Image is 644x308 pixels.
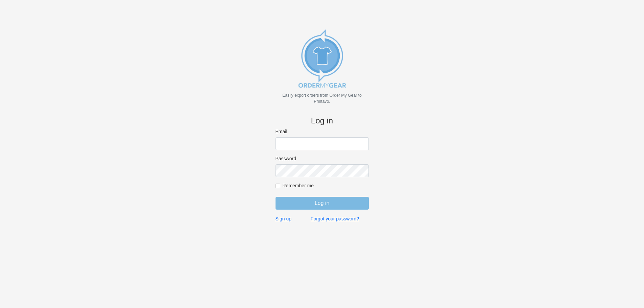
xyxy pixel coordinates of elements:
[276,128,369,135] label: Email
[311,216,359,222] a: Forgot your password?
[276,116,369,126] h4: Log in
[283,183,369,189] label: Remember me
[276,156,369,162] label: Password
[276,92,369,104] p: Easily export orders from Order My Gear to Printavo.
[276,197,369,210] input: Log in
[276,216,291,222] a: Sign up
[288,25,356,92] img: new_omg_export_logo-652582c309f788888370c3373ec495a74b7b3fc93c8838f76510ecd25890bcc4.png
